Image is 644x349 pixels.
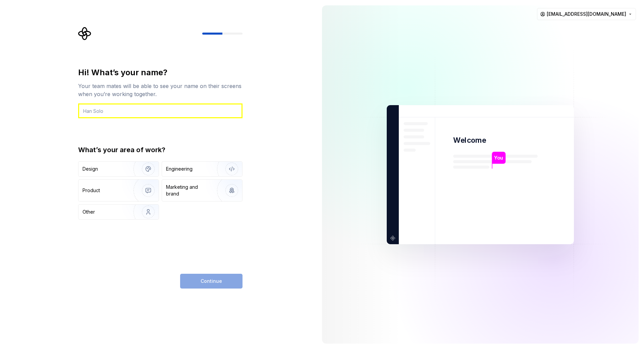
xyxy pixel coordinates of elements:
svg: Supernova Logo [78,27,92,40]
div: Hi! What’s your name? [78,67,243,78]
p: You [494,154,503,161]
p: Welcome [453,135,486,145]
button: [EMAIL_ADDRESS][DOMAIN_NAME] [537,8,636,20]
span: [EMAIL_ADDRESS][DOMAIN_NAME] [547,11,626,17]
div: Marketing and brand [166,184,211,197]
div: What’s your area of work? [78,145,243,155]
div: Design [83,166,98,172]
div: Other [83,209,95,215]
div: Your team mates will be able to see your name on their screens when you’re working together. [78,82,243,98]
div: Product [83,187,100,194]
input: Scanning by Zero Phishing [78,103,243,118]
div: Engineering [166,166,193,172]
